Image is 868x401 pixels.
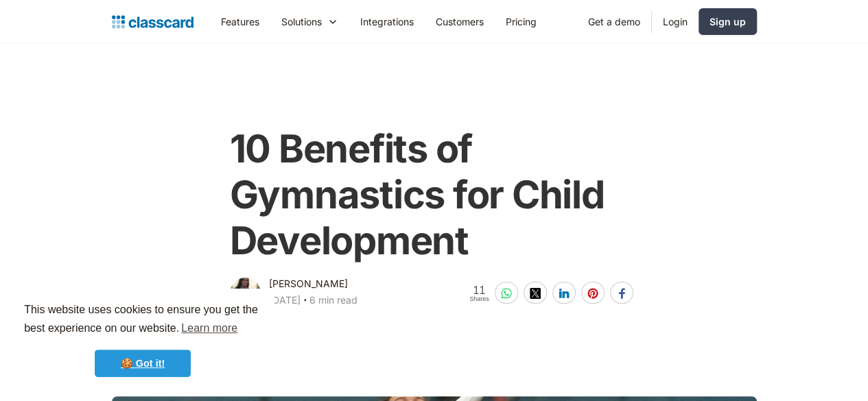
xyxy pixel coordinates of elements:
img: linkedin-white sharing button [559,288,570,299]
div: 6 min read [309,292,357,308]
img: facebook-white sharing button [616,288,627,299]
img: whatsapp-white sharing button [501,288,512,299]
a: Integrations [349,6,425,37]
img: twitter-white sharing button [530,288,541,299]
h1: 10 Benefits of Gymnastics for Child Development [230,126,639,265]
div: [PERSON_NAME] [269,276,348,292]
a: Get a demo [577,6,651,37]
a: Login [652,6,699,37]
a: dismiss cookie message [95,350,191,377]
a: Sign up [699,8,757,35]
span: 11 [469,284,489,296]
div: Sign up [709,14,746,29]
div: cookieconsent [11,289,274,390]
a: learn more about cookies [179,318,239,339]
div: ‧ [301,292,309,311]
span: Shares [469,296,489,302]
a: Customers [425,6,495,37]
a: Features [210,6,270,37]
a: home [112,12,193,32]
span: This website uses cookies to ensure you get the best experience on our website. [24,302,261,339]
div: Solutions [281,14,322,29]
img: pinterest-white sharing button [587,288,598,299]
div: Solutions [270,6,349,37]
a: Pricing [495,6,548,37]
div: [DATE] [269,292,301,308]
